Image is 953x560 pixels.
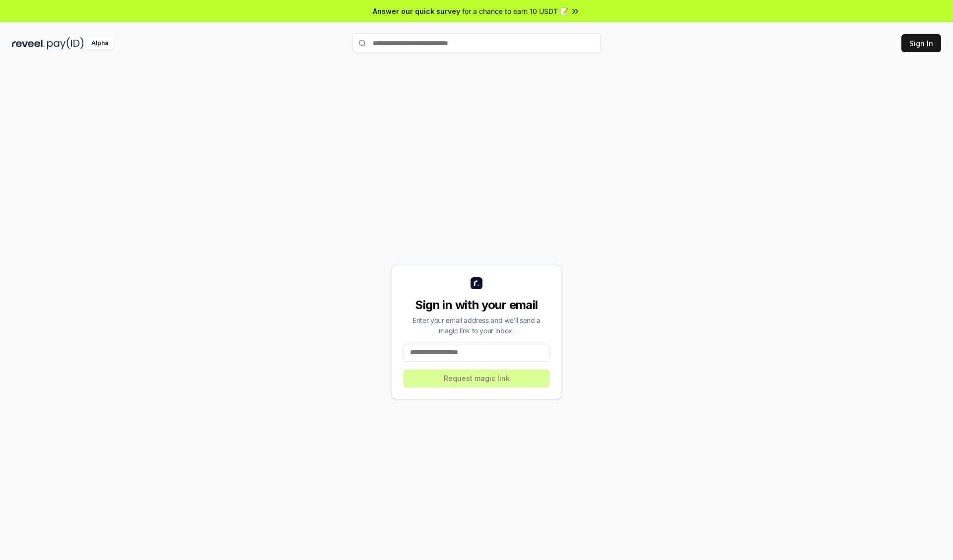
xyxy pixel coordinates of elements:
div: Alpha [86,37,114,50]
button: Sign In [901,34,941,52]
span: for a chance to earn 10 USDT 📝 [462,6,568,16]
span: Answer our quick survey [373,6,460,16]
img: pay_id [47,37,84,50]
div: Sign in with your email [404,297,549,313]
img: reveel_dark [12,37,45,50]
div: Enter your email address and we’ll send a magic link to your inbox. [404,315,549,336]
img: logo_small [471,277,482,289]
